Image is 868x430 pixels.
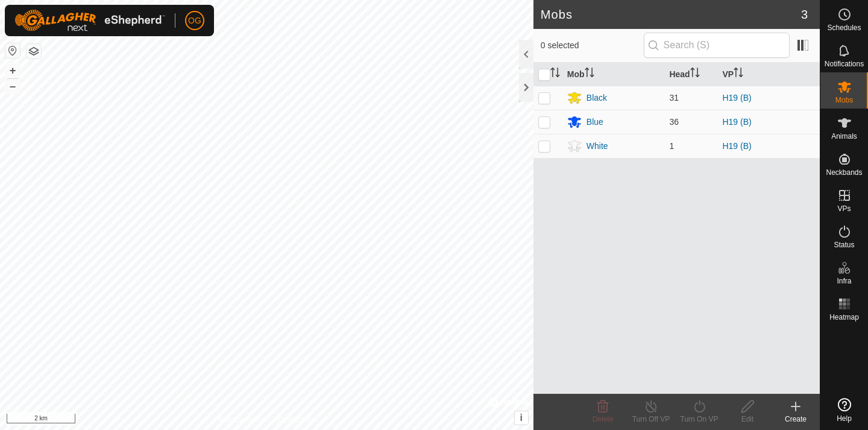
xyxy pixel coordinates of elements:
[627,414,675,425] div: Turn Off VP
[837,277,851,285] span: Infra
[5,79,20,93] button: –
[669,93,679,103] span: 31
[801,5,808,24] span: 3
[723,414,772,425] div: Edit
[587,92,607,104] div: Black
[835,96,853,104] span: Mobs
[587,116,603,128] div: Blue
[14,10,165,31] img: Gallagher Logo
[834,241,854,248] span: Status
[827,24,861,31] span: Schedules
[690,69,700,79] p-sorticon: Activate to sort
[585,69,594,79] p-sorticon: Activate to sort
[541,7,801,22] h2: Mobs
[825,60,864,68] span: Notifications
[644,33,790,58] input: Search (S)
[717,63,820,86] th: VP
[722,93,751,103] a: H19 (B)
[669,117,679,127] span: 36
[734,69,743,79] p-sorticon: Activate to sort
[5,63,20,78] button: +
[831,133,857,140] span: Animals
[219,414,264,425] a: Privacy Policy
[837,415,852,422] span: Help
[772,414,820,425] div: Create
[829,314,859,321] span: Heatmap
[27,44,41,58] button: Map Layers
[278,414,314,425] a: Contact Us
[826,169,862,176] span: Neckbands
[562,63,665,86] th: Mob
[5,43,20,58] button: Reset Map
[820,393,868,427] a: Help
[669,141,674,151] span: 1
[541,39,644,52] span: 0 selected
[837,205,851,212] span: VPs
[587,140,608,153] div: White
[593,415,614,423] span: Delete
[664,63,717,86] th: Head
[722,117,751,127] a: H19 (B)
[188,14,201,27] span: OG
[550,69,560,79] p-sorticon: Activate to sort
[515,411,528,425] button: i
[520,413,523,423] span: i
[722,141,751,151] a: H19 (B)
[675,414,723,425] div: Turn On VP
